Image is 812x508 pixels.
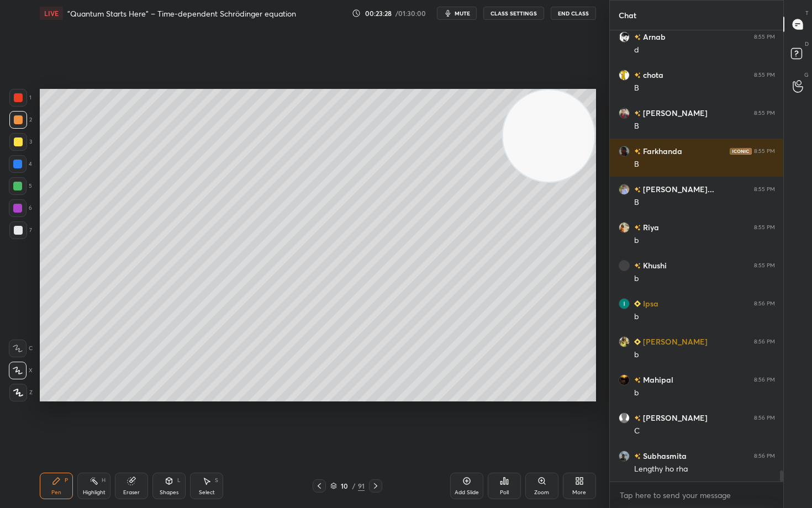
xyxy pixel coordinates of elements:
div: 6 [9,199,32,217]
div: 8:55 PM [754,72,775,78]
img: iconic-dark.1390631f.png [730,148,752,155]
div: 4 [9,155,32,173]
div: Add Slide [455,490,479,495]
button: mute [437,7,477,20]
div: 10 [339,483,350,489]
div: 8:55 PM [754,186,775,193]
h6: [PERSON_NAME] [641,412,708,424]
div: 8:56 PM [754,415,775,421]
div: 2 [9,111,32,129]
div: 7 [9,221,32,239]
img: 46c8a51c75ee432aa66e3a5f91c3b63a.65691155_3 [619,31,630,43]
div: L [177,478,181,483]
div: / [352,483,356,489]
img: 62e01c59b06a4293b513bb562b1a5035.jpg [619,222,630,233]
h6: Ipsa [641,298,658,309]
img: no-rating-badge.077c3623.svg [634,453,641,459]
h6: Arnab [641,31,666,43]
img: 3 [619,260,630,271]
div: Pen [51,490,61,495]
p: G [804,71,809,79]
span: mute [455,9,470,17]
h6: [PERSON_NAME]... [641,183,714,195]
button: End Class [551,7,596,20]
div: 3 [9,133,32,151]
div: More [572,490,586,495]
div: 8:55 PM [754,148,775,155]
div: Zoom [534,490,549,495]
div: H [102,478,106,483]
div: Lengthy ho rha [634,464,775,475]
div: b [634,388,775,399]
h4: "Quantum Starts Here" – Time-dependent Schrödinger equation [67,8,296,19]
img: no-rating-badge.077c3623.svg [634,34,641,40]
h6: [PERSON_NAME] [641,107,708,119]
div: Eraser [123,490,140,495]
div: 8:56 PM [754,377,775,383]
img: be45ed283c4b42fa8896ef5d6c2091d8.jpg [619,336,630,347]
div: C [9,340,33,357]
h6: Farkhanda [641,145,682,157]
div: Highlight [83,490,106,495]
div: 1 [9,89,31,107]
div: 8:55 PM [754,224,775,231]
img: no-rating-badge.077c3623.svg [634,415,641,421]
div: LIVE [40,7,63,20]
img: 552dc884d09a4b9087622fe2272ae467.jpg [619,451,630,462]
div: 8:55 PM [754,262,775,269]
img: no-rating-badge.077c3623.svg [634,72,641,78]
div: 5 [9,177,32,195]
img: 5f9486a7a4c34c25bcffbe9f1888677a.jpg [619,108,630,119]
h6: chota [641,69,663,81]
div: Z [9,384,33,401]
img: no-rating-badge.077c3623.svg [634,377,641,383]
h6: Subhasmita [641,450,687,462]
div: B [634,121,775,132]
div: B [634,159,775,170]
div: Poll [500,490,509,495]
div: Shapes [160,490,178,495]
img: bf76456a0e6044938c9eca47dcbc0d12.jpg [619,184,630,195]
div: 8:56 PM [754,453,775,459]
img: no-rating-badge.077c3623.svg [634,149,641,155]
img: no-rating-badge.077c3623.svg [634,110,641,117]
img: fbc741841cb54ec4844ce43ffda78d4d.jpg [619,70,630,81]
p: D [805,40,809,48]
img: 3 [619,298,630,309]
img: no-rating-badge.077c3623.svg [634,225,641,231]
div: 8:55 PM [754,34,775,40]
img: f0d4e8a9999e435aac04867c58e919a7.jpg [619,374,630,385]
div: d [634,45,775,56]
p: T [805,9,809,17]
img: Learner_Badge_beginner_1_8b307cf2a0.svg [634,300,641,307]
div: 8:55 PM [754,110,775,117]
div: B [634,197,775,208]
img: f2a567f716414e8f9b2405b1cbee84bc.jpg [619,146,630,157]
div: b [634,350,775,361]
h6: Riya [641,221,659,233]
div: P [65,478,68,483]
div: b [634,235,775,246]
p: Chat [610,1,645,30]
div: b [634,311,775,322]
img: default.png [619,412,630,424]
div: S [215,478,218,483]
div: Select [199,490,215,495]
h6: [PERSON_NAME] [641,336,708,347]
div: 8:56 PM [754,338,775,345]
img: no-rating-badge.077c3623.svg [634,187,641,193]
div: C [634,426,775,437]
div: 91 [358,481,365,491]
img: no-rating-badge.077c3623.svg [634,263,641,269]
div: B [634,83,775,94]
h6: Khushi [641,260,667,271]
div: 8:56 PM [754,300,775,307]
h6: Mahipal [641,374,673,385]
div: b [634,273,775,284]
img: Learner_Badge_beginner_1_8b307cf2a0.svg [634,338,641,345]
div: grid [610,30,784,481]
button: CLASS SETTINGS [483,7,544,20]
div: X [9,362,33,379]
